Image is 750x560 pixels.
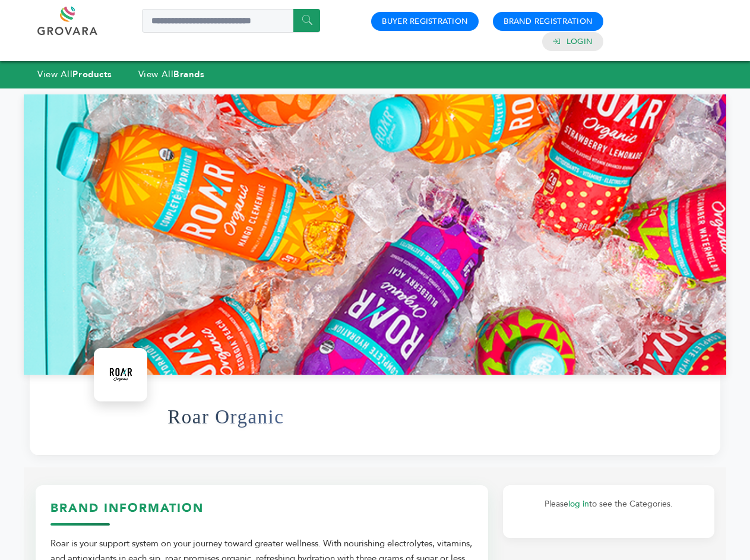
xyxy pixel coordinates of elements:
[504,16,593,27] a: Brand Registration
[167,388,284,446] h1: Roar Organic
[173,68,204,80] strong: Brands
[142,9,320,33] input: Search a product or brand...
[72,68,112,80] strong: Products
[568,498,589,510] a: log in
[515,497,702,511] p: Please to see the Categories.
[382,16,468,27] a: Buyer Registration
[567,36,593,47] a: Login
[37,68,112,80] a: View AllProducts
[97,351,144,398] img: Roar Organic Logo
[138,68,205,80] a: View AllBrands
[50,500,473,526] h3: Brand Information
